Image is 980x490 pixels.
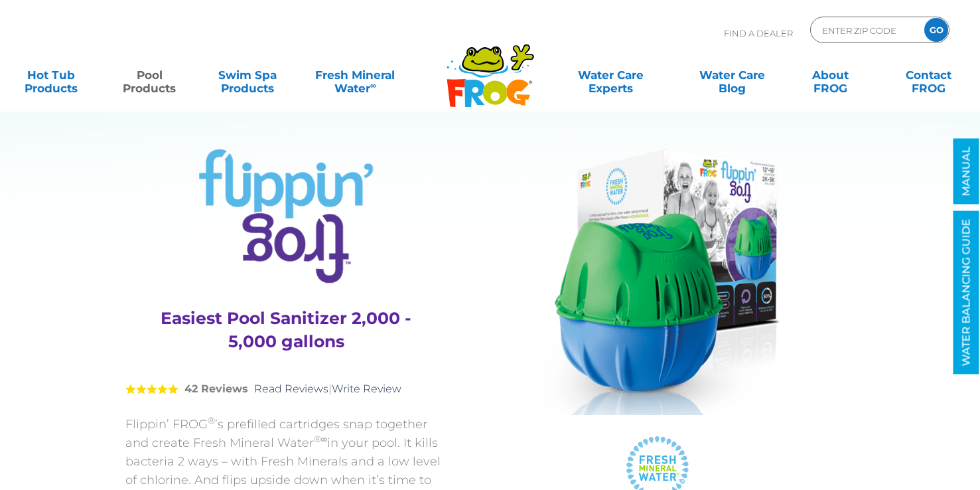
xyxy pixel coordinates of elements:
strong: 42 Reviews [184,382,248,395]
sup: ®∞ [314,434,328,444]
a: Hot TubProducts [13,62,90,88]
a: Water CareBlog [694,62,770,88]
input: GO [924,18,948,42]
p: Find A Dealer [724,17,793,50]
a: Swim SpaProducts [210,62,286,88]
img: Flippin' FROG product in front of packaging [535,149,780,415]
h3: Easiest Pool Sanitizer 2,000 - 5,000 gallons [142,307,431,353]
sup: ® [208,415,215,426]
a: Fresh MineralWater∞ [307,62,403,88]
span: 5 [125,384,178,394]
a: Write Review [332,382,401,395]
a: PoolProducts [111,62,188,88]
a: MANUAL [953,139,979,204]
a: Water CareExperts [549,62,673,88]
sup: ∞ [370,80,376,90]
a: WATER BALANCING GUIDE [953,211,979,374]
div: | [125,363,447,415]
a: Read Reviews [254,382,328,395]
a: AboutFROG [792,62,869,88]
img: Frog Products Logo [439,27,541,108]
img: Product Logo [199,149,374,284]
a: ContactFROG [890,62,967,88]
